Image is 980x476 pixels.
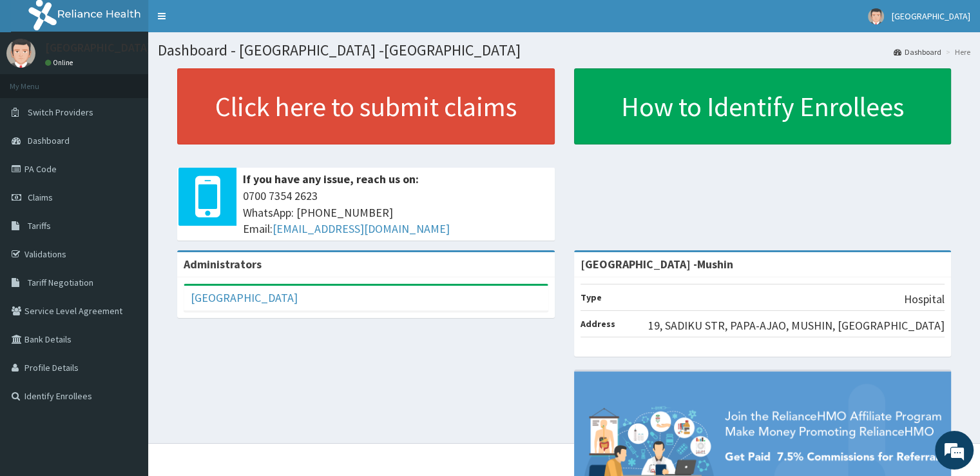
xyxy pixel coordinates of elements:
[45,42,151,54] p: [GEOGRAPHIC_DATA]
[211,6,242,37] div: Minimize live chat window
[574,68,952,144] a: How to Identify Enrollees
[894,46,941,57] a: Dashboard
[158,42,970,59] h1: Dashboard - [GEOGRAPHIC_DATA] -[GEOGRAPHIC_DATA]
[184,257,262,272] b: Administrators
[28,220,51,232] span: Tariffs
[177,68,555,144] a: Click here to submit claims
[45,58,76,67] a: Online
[648,317,945,334] p: 19, SADIKU STR, PAPA-AJAO, MUSHIN, [GEOGRAPHIC_DATA]
[581,257,733,272] strong: [GEOGRAPHIC_DATA] -Mushin
[28,277,93,288] span: Tariff Negotiation
[28,135,70,146] span: Dashboard
[28,106,93,118] span: Switch Providers
[868,8,884,25] img: User Image
[243,172,419,186] b: If you have any issue, reach us on:
[191,290,298,305] a: [GEOGRAPHIC_DATA]
[943,46,970,57] li: Here
[67,72,216,89] div: Chat with us now
[28,192,53,203] span: Claims
[581,292,602,303] b: Type
[6,39,35,68] img: User Image
[75,151,178,281] span: We're online!
[581,318,615,330] b: Address
[6,329,245,374] textarea: Type your message and hit 'Enter'
[273,221,450,236] a: [EMAIL_ADDRESS][DOMAIN_NAME]
[892,10,970,22] span: [GEOGRAPHIC_DATA]
[243,188,548,237] span: 0700 7354 2623 WhatsApp: [PHONE_NUMBER] Email:
[24,64,52,97] img: d_794563401_company_1708531726252_794563401
[904,291,945,308] p: Hospital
